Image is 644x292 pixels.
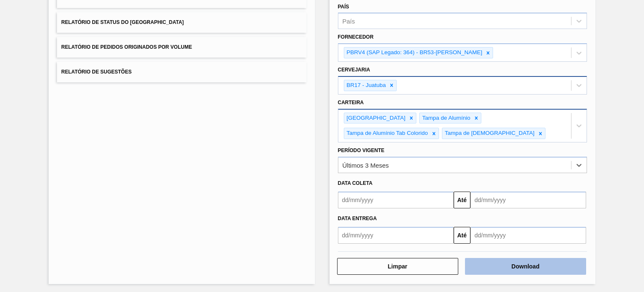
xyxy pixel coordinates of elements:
[57,37,306,58] button: Relatório de Pedidos Originados por Volume
[61,69,132,75] span: Relatório de Sugestões
[344,47,484,58] div: PBRV4 (SAP Legado: 364) - BR53-[PERSON_NAME]
[420,113,472,124] div: Tampa de Alumínio
[470,227,586,244] input: dd/mm/yyyy
[338,4,349,10] label: País
[61,44,192,50] span: Relatório de Pedidos Originados por Volume
[442,128,536,139] div: Tampa de [DEMOGRAPHIC_DATA]
[344,128,429,139] div: Tampa de Alumínio Tab Colorido
[343,18,355,25] div: País
[344,80,387,91] div: BR17 - Juatuba
[338,227,454,244] input: dd/mm/yyyy
[337,258,458,275] button: Limpar
[338,192,454,208] input: dd/mm/yyyy
[338,67,370,73] label: Cervejaria
[338,180,373,186] span: Data coleta
[338,216,377,221] span: Data entrega
[57,12,306,33] button: Relatório de Status do [GEOGRAPHIC_DATA]
[470,192,586,208] input: dd/mm/yyyy
[338,100,364,105] label: Carteira
[338,147,384,153] label: Período Vigente
[465,258,586,275] button: Download
[344,113,407,124] div: [GEOGRAPHIC_DATA]
[454,227,470,244] button: Até
[57,62,306,82] button: Relatório de Sugestões
[454,192,470,208] button: Até
[338,34,374,40] label: Fornecedor
[343,162,389,169] div: Últimos 3 Meses
[61,19,184,25] span: Relatório de Status do [GEOGRAPHIC_DATA]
